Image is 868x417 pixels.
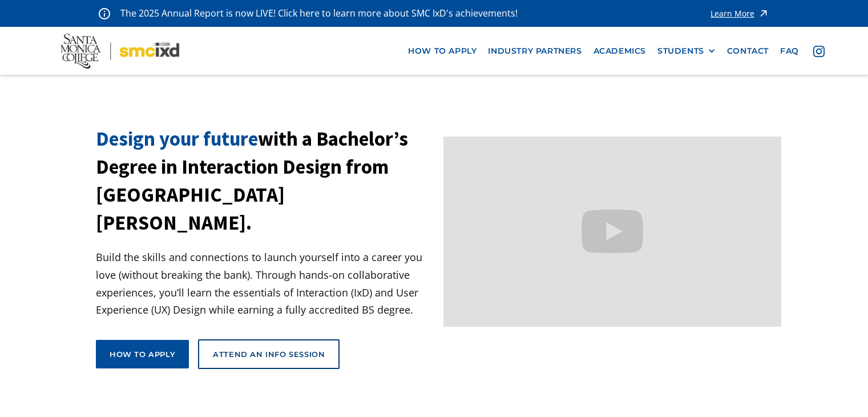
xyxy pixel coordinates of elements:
[213,349,325,359] div: Attend an Info Session
[721,41,774,62] a: contact
[443,137,782,327] iframe: Design your future with a Bachelor's Degree in Interaction Design from Santa Monica College
[813,46,825,57] img: icon - instagram
[96,340,189,368] a: How to apply
[710,6,769,21] a: Learn More
[588,41,652,62] a: Academics
[758,6,769,21] img: icon - arrow - alert
[110,349,175,359] div: How to apply
[482,41,587,62] a: industry partners
[60,34,179,69] img: Santa Monica College - SMC IxD logo
[657,46,716,56] div: STUDENTS
[402,41,482,62] a: how to apply
[96,248,434,318] p: Build the skills and connections to launch yourself into a career you love (without breaking the ...
[710,10,754,18] div: Learn More
[657,46,704,56] div: STUDENTS
[99,7,110,19] img: icon - information - alert
[198,339,340,369] a: Attend an Info Session
[96,126,258,151] span: Design your future
[96,125,434,237] h1: with a Bachelor’s Degree in Interaction Design from [GEOGRAPHIC_DATA][PERSON_NAME].
[774,41,805,62] a: faq
[120,6,519,21] p: The 2025 Annual Report is now LIVE! Click here to learn more about SMC IxD's achievements!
